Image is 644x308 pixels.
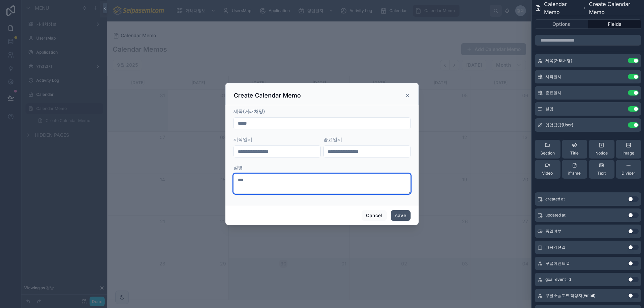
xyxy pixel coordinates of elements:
span: gcal_event_id [545,277,571,282]
span: 종일여부 [545,229,561,234]
span: 설명 [545,106,553,112]
button: Notice [589,140,614,159]
button: Section [535,140,560,159]
button: Image [616,140,642,159]
span: Image [623,150,634,156]
span: 종료일시 [545,90,561,96]
span: 종료일시 [323,136,342,142]
h3: Create Calendar Memo [234,91,301,100]
span: 시작일시 [545,74,561,79]
span: Section [540,150,555,156]
span: 시작일시 [233,136,252,142]
button: Options [535,19,588,29]
span: 구글이벤트ID [545,261,570,266]
button: Video [535,160,560,179]
span: 설명 [233,165,243,170]
span: Text [597,171,606,176]
button: Text [589,160,614,179]
span: iframe [568,171,581,176]
span: Title [570,150,579,156]
span: Divider [622,171,635,176]
span: 제목(거래처명) [545,58,572,63]
button: Title [562,140,588,159]
span: Notice [595,150,608,156]
span: 제목(거래처명) [233,108,265,114]
button: Divider [616,160,642,179]
button: Fields [588,19,642,29]
span: 다음엑션일 [545,245,566,250]
button: Cancel [362,210,386,221]
span: 영업담당(User) [545,122,573,128]
span: created at [545,196,565,202]
span: Video [542,171,553,176]
span: 구글→놀로코 작성자(Email) [545,293,595,298]
button: save [391,210,411,221]
button: iframe [562,160,588,179]
span: updated at [545,212,566,218]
